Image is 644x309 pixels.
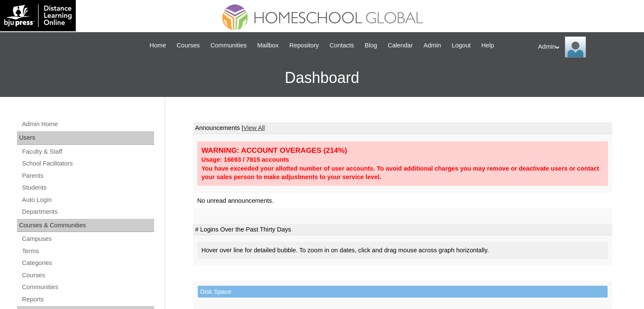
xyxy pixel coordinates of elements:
[325,41,358,50] a: Contacts
[193,122,612,134] td: Announcements |
[289,41,319,50] span: Repository
[285,41,323,50] a: Repository
[4,59,640,97] h3: Dashboard
[21,207,154,217] a: Departments
[202,164,604,182] div: You have exceeded your allotted number of user accounts. To avoid additional charges you may remo...
[193,224,612,236] td: # Logins Over the Past Thirty Days
[4,4,72,27] img: logo-white.png
[565,36,586,58] img: Admin Homeschool Global
[329,41,354,50] span: Contacts
[481,41,494,50] span: Help
[198,286,608,298] td: Disk Space
[197,242,608,259] div: Hover over line for detailed bubble. To zoom in on dates, click and drag mouse across graph horiz...
[21,158,154,169] a: School Facilitators
[21,246,154,257] a: Terms
[21,182,154,193] a: Students
[21,258,154,268] a: Categories
[257,41,279,50] span: Mailbox
[21,146,154,157] a: Faculty & Staff
[172,41,204,50] a: Courses
[193,193,612,209] td: No unread announcements.
[388,41,413,50] span: Calendar
[243,124,265,131] a: View All
[145,41,170,50] a: Home
[365,41,377,50] span: Blog
[17,219,154,232] div: Courses & Communities
[21,195,154,205] a: Auto Login
[448,41,475,50] a: Logout
[423,41,441,50] span: Admin
[384,41,417,50] a: Calendar
[360,41,381,50] a: Blog
[21,270,154,281] a: Courses
[149,41,166,50] span: Home
[21,119,154,130] a: Admin Home
[21,282,154,292] a: Communities
[419,41,445,50] a: Admin
[452,41,471,50] span: Logout
[477,41,498,50] a: Help
[210,41,247,50] span: Communities
[253,41,283,50] a: Mailbox
[202,156,289,163] strong: Usage: 16693 / 7815 accounts
[17,131,154,145] div: Users
[538,36,636,58] div: Admin
[177,41,200,50] span: Courses
[21,234,154,244] a: Campuses
[202,146,604,155] div: WARNING: ACCOUNT OVERAGES (214%)
[206,41,251,50] a: Communities
[21,171,154,181] a: Parents
[21,294,154,305] a: Reports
